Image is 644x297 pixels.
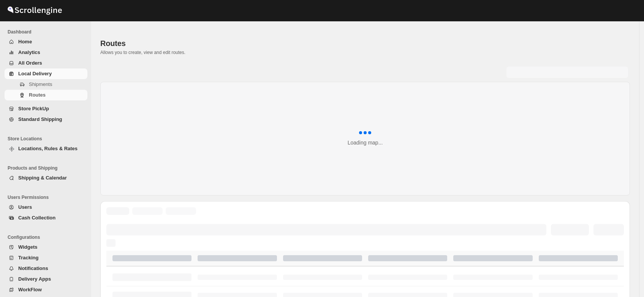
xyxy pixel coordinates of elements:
span: Store Locations [8,136,87,142]
span: WorkFlow [18,287,42,292]
button: Users [5,202,87,213]
span: Locations, Rules & Rates [18,146,78,151]
span: Users Permissions [8,194,87,200]
button: Routes [5,90,87,100]
button: Home [5,37,87,47]
span: Configurations [8,234,87,240]
button: WorkFlow [5,284,87,295]
span: Products and Shipping [8,165,87,171]
button: Cash Collection [5,213,87,223]
button: Delivery Apps [5,274,87,284]
span: Shipments [29,81,52,87]
span: All Orders [18,60,42,66]
button: Widgets [5,242,87,253]
span: Home [18,39,32,44]
span: Notifications [18,265,48,271]
div: Loading map... [348,139,383,146]
span: Users [18,204,32,210]
button: Locations, Rules & Rates [5,143,87,154]
span: Store PickUp [18,106,49,111]
span: Routes [100,39,126,48]
span: Widgets [18,244,37,250]
p: Allows you to create, view and edit routes. [100,49,630,56]
button: All Orders [5,58,87,68]
span: Dashboard [8,29,87,35]
span: Routes [29,92,46,98]
button: Shipping & Calendar [5,173,87,183]
button: Analytics [5,47,87,58]
span: Analytics [18,49,40,55]
button: Tracking [5,253,87,263]
button: Shipments [5,79,87,90]
span: Standard Shipping [18,116,62,122]
span: Cash Collection [18,215,55,221]
span: Delivery Apps [18,276,51,282]
span: Tracking [18,255,38,260]
button: Notifications [5,263,87,274]
span: Shipping & Calendar [18,175,67,181]
span: Local Delivery [18,71,52,76]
